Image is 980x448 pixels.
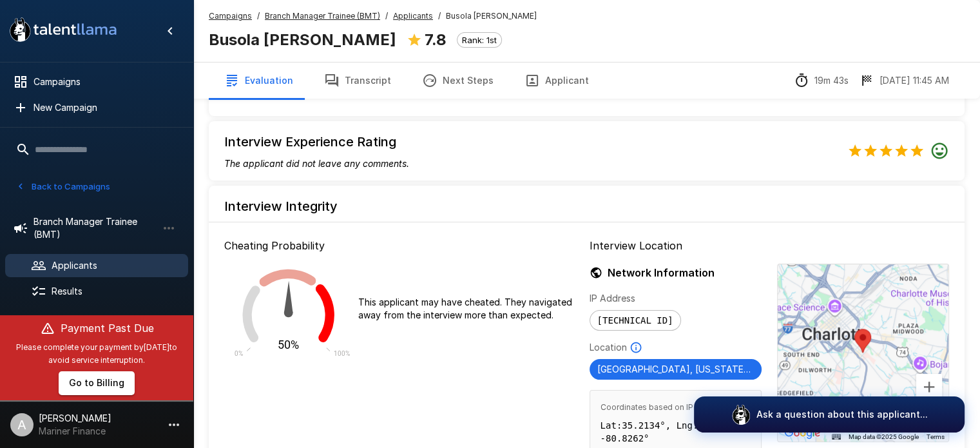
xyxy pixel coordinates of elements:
[407,63,509,99] button: Next Steps
[509,63,604,99] button: Applicant
[731,404,751,425] img: logo_glasses@2x.png
[224,238,584,253] p: Cheating Probability
[859,73,949,88] div: The date and time when the interview was completed
[590,364,762,375] span: [GEOGRAPHIC_DATA], [US_STATE] [GEOGRAPHIC_DATA]
[457,35,501,45] span: Rank: 1st
[590,315,680,326] span: [TECHNICAL_ID]
[781,425,823,442] a: Open this area in Google Maps (opens a new window)
[590,264,762,282] h6: Network Information
[334,350,351,357] text: 100%
[425,30,447,49] b: 7.8
[265,11,380,21] u: Branch Manager Trainee (BMT)
[814,74,849,87] p: 19m 43s
[224,131,409,152] h6: Interview Experience Rating
[590,292,762,305] p: IP Address
[209,11,252,21] u: Campaigns
[393,11,433,21] u: Applicants
[927,433,945,440] a: Terms (opens in new tab)
[209,63,309,99] button: Evaluation
[916,374,942,400] button: Zoom in
[832,433,841,442] button: Keyboard shortcuts
[600,401,751,414] span: Coordinates based on IP geolocation
[385,10,388,23] span: /
[224,158,409,169] i: The applicant did not leave any comments.
[257,10,260,23] span: /
[358,296,584,322] p: This applicant may have cheated. They navigated away from the interview more than expected.
[694,396,965,433] button: Ask a question about this applicant...
[600,419,751,445] p: Lat: 35.2134 °, Lng: -80.8262 °
[209,196,965,217] h6: Interview Integrity
[629,341,642,354] svg: Based on IP Address and not guaranteed to be accurate
[278,338,300,351] text: 50%
[209,30,396,49] b: Busola [PERSON_NAME]
[781,425,823,442] img: Google
[756,408,928,421] p: Ask a question about this applicant...
[590,238,950,253] p: Interview Location
[794,73,849,88] div: The time between starting and completing the interview
[235,350,243,357] text: 0%
[590,341,627,354] p: Location
[446,10,537,23] span: Busola [PERSON_NAME]
[849,433,919,440] span: Map data ©2025 Google
[309,63,407,99] button: Transcript
[438,10,441,23] span: /
[879,74,949,87] p: [DATE] 11:45 AM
